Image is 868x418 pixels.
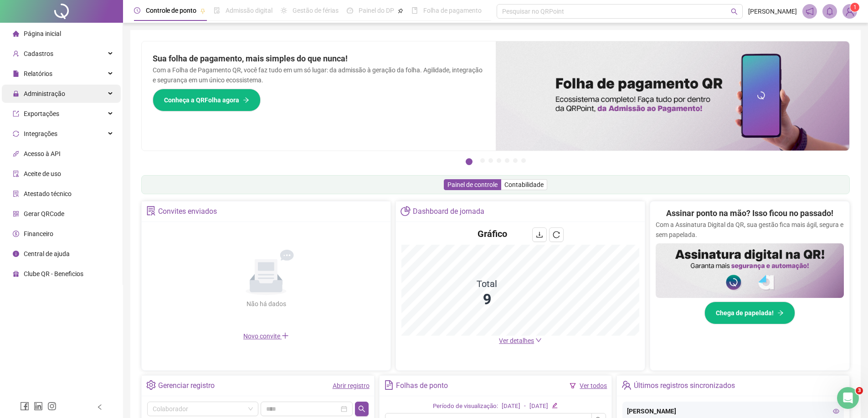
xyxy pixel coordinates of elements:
[521,158,526,163] button: 7
[497,158,501,163] button: 4
[97,404,103,410] span: left
[843,5,857,18] img: 37765
[20,402,29,411] span: facebook
[499,337,534,344] span: Ver detalhes
[24,230,53,237] span: Financeiro
[281,7,287,14] span: sun
[13,271,19,277] span: gift
[13,131,19,137] span: sync
[499,337,542,344] a: Ver detalhes down
[226,7,272,14] span: Admissão digital
[433,402,498,411] div: Período de visualização:
[153,52,485,65] h2: Sua folha de pagamento, mais simples do que nunca!
[401,206,410,216] span: pie-chart
[24,30,61,37] span: Página inicial
[850,3,859,12] sup: Atualize o seu contato no menu Meus Dados
[552,403,558,408] span: edit
[398,8,403,14] span: pushpin
[13,191,19,197] span: solution
[384,380,394,390] span: file-text
[47,402,56,411] span: instagram
[13,30,19,37] span: home
[447,181,498,188] span: Painel de controle
[13,211,19,217] span: qrcode
[634,378,735,393] div: Últimos registros sincronizados
[423,7,482,14] span: Folha de pagamento
[488,158,493,163] button: 3
[704,302,795,324] button: Chega de papelada!
[806,7,814,15] span: notification
[24,270,83,277] span: Clube QR - Beneficios
[24,50,53,57] span: Cadastros
[513,158,518,163] button: 6
[13,151,19,157] span: api
[553,231,560,238] span: reload
[13,251,19,257] span: info-circle
[13,71,19,77] span: file
[396,378,448,393] div: Folhas de ponto
[478,227,507,240] h4: Gráfico
[243,332,289,340] span: Novo convite
[621,380,631,390] span: team
[504,181,544,188] span: Contabilidade
[293,7,339,14] span: Gestão de férias
[666,207,833,220] h2: Assinar ponto na mão? Isso ficou no passado!
[535,337,542,343] span: down
[524,402,526,411] div: -
[777,310,784,316] span: arrow-right
[413,204,484,219] div: Dashboard de jornada
[24,250,70,257] span: Central de ajuda
[24,70,52,77] span: Relatórios
[502,402,520,411] div: [DATE]
[24,90,65,97] span: Administração
[833,408,839,414] span: eye
[505,158,509,163] button: 5
[496,41,850,151] img: banner%2F8d14a306-6205-4263-8e5b-06e9a85ad873.png
[826,7,834,15] span: bell
[466,158,473,165] button: 1
[13,91,19,97] span: lock
[856,387,863,394] span: 3
[146,206,156,216] span: solution
[153,65,485,85] p: Com a Folha de Pagamento QR, você faz tudo em um só lugar: da admissão à geração da folha. Agilid...
[656,243,844,298] img: banner%2F02c71560-61a6-44d4-94b9-c8ab97240462.png
[13,171,19,177] span: audit
[13,231,19,237] span: dollar
[146,7,196,14] span: Controle de ponto
[358,405,365,413] span: search
[24,190,72,197] span: Atestado técnico
[134,7,140,14] span: clock-circle
[282,332,289,339] span: plus
[656,220,844,240] p: Com a Assinatura Digital da QR, sua gestão fica mais ágil, segura e sem papelada.
[214,7,220,14] span: file-done
[536,231,543,238] span: download
[24,130,57,137] span: Integrações
[158,378,215,393] div: Gerenciar registro
[224,299,308,309] div: Não há dados
[627,406,839,416] div: [PERSON_NAME]
[570,383,576,389] span: filter
[200,8,205,14] span: pushpin
[153,89,261,111] button: Conheça a QRFolha agora
[529,402,548,411] div: [DATE]
[243,97,249,103] span: arrow-right
[24,110,59,117] span: Exportações
[731,8,738,15] span: search
[853,4,857,10] span: 1
[24,210,64,217] span: Gerar QRCode
[480,158,485,163] button: 2
[146,380,156,390] span: setting
[164,95,239,105] span: Conheça a QRFolha agora
[716,308,774,318] span: Chega de papelada!
[24,170,61,177] span: Aceite de uso
[748,6,797,16] span: [PERSON_NAME]
[347,7,353,14] span: dashboard
[24,150,61,157] span: Acesso à API
[580,382,607,389] a: Ver todos
[13,111,19,117] span: export
[359,7,394,14] span: Painel do DP
[333,382,370,389] a: Abrir registro
[411,7,418,14] span: book
[158,204,217,219] div: Convites enviados
[13,50,19,57] span: user-add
